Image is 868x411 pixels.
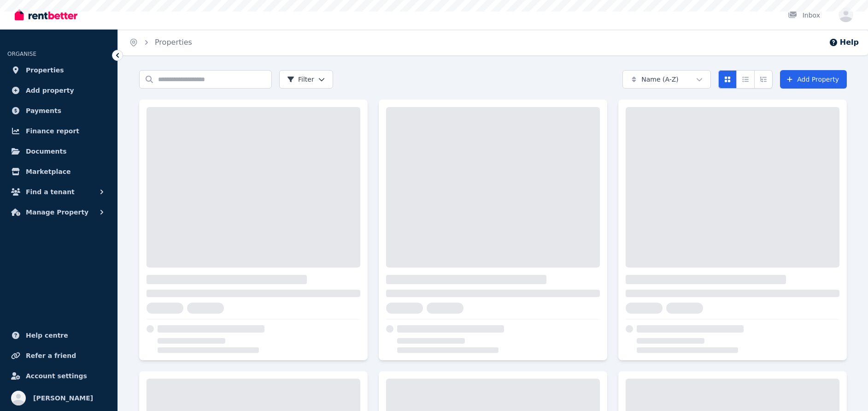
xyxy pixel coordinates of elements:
[7,51,36,57] span: ORGANISE
[26,146,67,157] span: Documents
[26,166,70,177] span: Marketplace
[7,61,110,79] a: Properties
[829,37,859,48] button: Help
[7,142,110,161] a: Documents
[7,326,110,345] a: Help centre
[641,75,679,84] span: Name (A-Z)
[26,330,68,341] span: Help centre
[7,162,110,181] a: Marketplace
[155,38,192,47] a: Properties
[33,393,93,404] span: [PERSON_NAME]
[7,101,110,120] a: Payments
[26,105,61,116] span: Payments
[279,70,333,89] button: Filter
[15,8,77,22] img: RentBetter
[718,70,737,89] button: Card view
[7,203,110,221] button: Manage Property
[26,207,88,218] span: Manage Property
[118,30,203,55] nav: Breadcrumb
[26,370,87,381] span: Account settings
[26,65,64,76] span: Properties
[7,367,110,385] a: Account settings
[7,122,110,140] a: Finance report
[622,70,711,89] button: Name (A-Z)
[26,186,75,197] span: Find a tenant
[26,350,76,361] span: Refer a friend
[718,70,773,89] div: View options
[26,85,74,96] span: Add property
[7,346,110,365] a: Refer a friend
[780,70,847,89] a: Add Property
[736,70,755,89] button: Compact list view
[7,183,110,201] button: Find a tenant
[7,81,110,100] a: Add property
[788,11,820,20] div: Inbox
[287,75,314,84] span: Filter
[26,125,79,137] span: Finance report
[754,70,773,89] button: Expanded list view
